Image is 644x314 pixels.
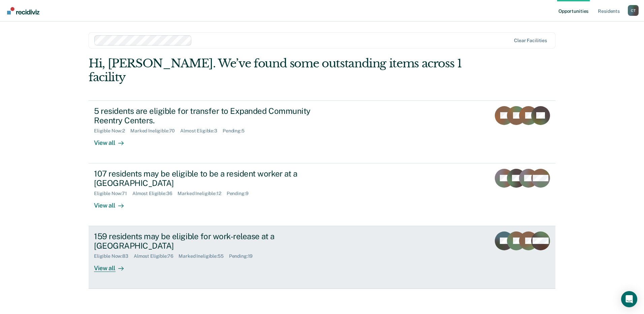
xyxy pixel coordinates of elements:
[223,128,250,134] div: Pending : 5
[227,191,254,196] div: Pending : 9
[94,259,132,272] div: View all
[89,57,462,84] div: Hi, [PERSON_NAME]. We’ve found some outstanding items across 1 facility
[89,226,555,289] a: 159 residents may be eligible for work-release at a [GEOGRAPHIC_DATA]Eligible Now:83Almost Eligib...
[178,191,226,196] div: Marked Ineligible : 12
[94,253,134,259] div: Eligible Now : 83
[94,106,330,126] div: 5 residents are eligible for transfer to Expanded Community Reentry Centers.
[89,163,555,226] a: 107 residents may be eligible to be a resident worker at a [GEOGRAPHIC_DATA]Eligible Now:71Almost...
[621,291,637,307] div: Open Intercom Messenger
[89,100,555,163] a: 5 residents are eligible for transfer to Expanded Community Reentry Centers.Eligible Now:2Marked ...
[179,253,229,259] div: Marked Ineligible : 55
[514,38,547,43] div: Clear facilities
[134,253,179,259] div: Almost Eligible : 76
[229,253,258,259] div: Pending : 19
[132,191,178,196] div: Almost Eligible : 36
[94,134,132,147] div: View all
[130,128,180,134] div: Marked Ineligible : 70
[94,191,132,196] div: Eligible Now : 71
[628,5,639,16] div: C T
[7,7,39,14] img: Recidiviz
[628,5,639,16] button: Profile dropdown button
[180,128,223,134] div: Almost Eligible : 3
[94,128,130,134] div: Eligible Now : 2
[94,169,330,188] div: 107 residents may be eligible to be a resident worker at a [GEOGRAPHIC_DATA]
[94,196,132,210] div: View all
[94,231,330,251] div: 159 residents may be eligible for work-release at a [GEOGRAPHIC_DATA]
